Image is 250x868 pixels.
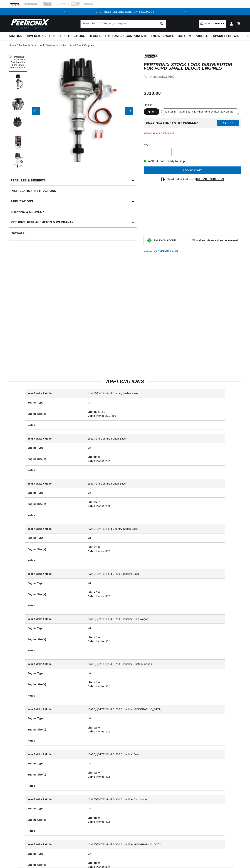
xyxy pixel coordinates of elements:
h2: Returns, Replacements & Warranty [11,220,73,225]
td: V8 [85,443,225,452]
th: Notes [25,781,85,790]
td: 5.0 302 [85,678,225,691]
button: Load image 1 in gallery view [9,54,27,72]
button: Load image 4 in gallery view [9,113,27,131]
summary: Ignition Conversions [9,32,48,40]
span: Add my vehicle [205,22,224,25]
button: Load image 6 in gallery view [9,152,27,170]
th: Notes [25,466,85,475]
th: Year / Make / Model [25,660,85,669]
a: Add my vehicle [199,20,226,28]
th: Notes [25,511,85,520]
strong: What does this emissions code mean? [192,239,238,242]
td: [DATE]-[DATE] Ford Country Sedan Base [85,389,225,398]
td: [DATE]-[DATE] Ford Country Sedan Base [85,524,225,533]
td: 3.6, 4.3 221, 260 [85,407,225,420]
th: Engine Type [25,714,85,723]
strong: Liters: [88,636,96,639]
td: 5.0 302 [85,588,225,601]
nav: breadcrumbs [9,43,241,47]
th: Notes [25,826,85,835]
th: Year / Make / Model [25,569,85,578]
span: Battery Products [178,34,209,38]
th: Year / Make / Model [25,795,85,804]
td: 5.0 302 [85,543,225,556]
input: Search Part #, Category or Keyword [81,20,166,28]
td: [DATE]-[DATE] Ford E-300 Econoline [GEOGRAPHIC_DATA] [85,840,225,849]
td: V8 [85,533,225,543]
a: Applications [9,196,137,207]
button: EMISSIONS CODEWhat does this emissions code mean? [154,239,238,242]
th: Engine Type [25,488,85,497]
td: V8 [85,624,225,633]
th: Engine Size(s) [25,543,85,556]
strong: Liters: [88,591,96,594]
span: Engine Swaps [151,34,174,38]
strong: D134600 [162,75,174,78]
th: Engine Size(s) [25,678,85,691]
h2: Shipping & Delivery [11,210,44,214]
td: V8 [85,759,225,768]
th: Year / Make / Model [25,750,85,759]
div: Announcement [68,10,182,14]
a: View All Vehicle Applications [144,132,174,134]
td: [DATE]-[DATE] Ford E-200 Econoline [GEOGRAPHIC_DATA] [85,705,225,714]
strong: Liters: [88,861,96,864]
td: 1962 Ford Country Sedan Base [85,434,225,443]
th: Year / Make / Model [25,615,85,624]
summary: Features & Benefits [9,175,137,186]
td: [DATE]-[DATE] Ford E-200 Econoline Club Wagon [85,615,225,624]
th: Notes [25,601,85,610]
button: Slide left [32,107,40,115]
th: Engine Type [25,804,85,813]
summary: Headers, Exhausts & Components [87,32,149,40]
td: 4.7 289 [85,497,225,511]
img: Pertronix [9,18,50,30]
strong: EMISSIONS CODE [154,239,176,242]
td: 4.8 292 [85,452,225,466]
strong: Liters: [88,546,96,548]
strong: Cubic Inches: [88,775,105,778]
strong: Liters: [88,816,96,819]
th: Engine Type [25,759,85,768]
td: [DATE]-[DATE] Ford E-300 Econoline Base [85,750,225,759]
td: V8 [85,714,225,723]
a: SHOP BEST SELLING IGNITION & EXHAUST [96,10,154,13]
th: Year / Make / Model [25,524,85,533]
div: Does This part fit My vehicle? [146,121,198,124]
span: Headers, Exhausts & Components [89,34,147,38]
strong: Cubic Inches: [88,730,105,733]
summary: Coils & Distributors [48,32,87,40]
th: Year / Make / Model [25,840,85,849]
button: Load image 2 in gallery view [9,73,27,91]
strong: Liters: [88,455,96,458]
td: 5.0 302 [85,723,225,736]
span: Applications [11,199,33,204]
strong: Cubic Inches: [88,550,105,553]
th: Engine Size(s) [25,407,85,420]
h2: Applications [9,379,241,384]
strong: Cubic Inches: [88,820,105,823]
strong: Liters: [88,681,96,684]
a: Home [9,43,16,47]
a: [PHONE_NUMBER] [196,178,224,181]
label: QTY [144,144,241,147]
td: V8 [85,398,225,407]
summary: Spark Plug Wires [211,32,245,40]
th: Engine Size(s) [25,768,85,781]
h2: Features & Benefits [11,178,46,183]
p: In-Stock and Ready to Ship [144,159,241,164]
td: [DATE]-[DATE] Ford E-300 Econoline Club Wagon [85,795,225,804]
th: Engine Type [25,398,85,407]
strong: Cubic Inches: [88,460,105,462]
h1: PerTronix Stock Look Distributor for Ford Small Block Engines [144,63,241,70]
th: Engine Type [25,443,85,452]
a: PerTronix Stock Look Distributor for Ford Small Block Engines [19,43,94,47]
th: Engine Type [25,849,85,858]
td: V8 [85,804,225,813]
th: Engine Type [25,533,85,543]
th: Year / Make / Model [25,705,85,714]
button: Load image 5 in gallery view [9,132,27,150]
td: V8 [85,669,225,678]
label: Ignitor III (Multi Spark & Adjustable Digital Rev Limiter) [161,108,239,115]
